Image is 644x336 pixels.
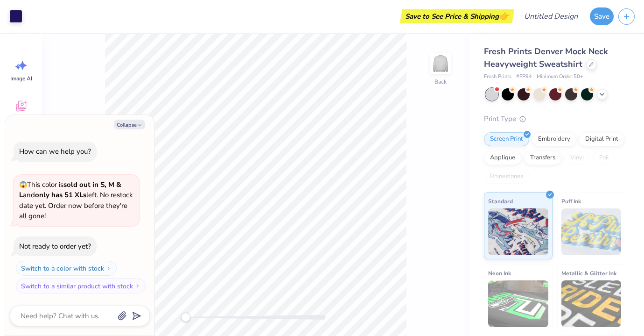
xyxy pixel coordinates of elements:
[19,180,133,221] span: This color is and left. No restock date yet. Order now before they're all gone!
[532,132,576,146] div: Embroidery
[561,280,622,327] img: Metallic & Glitter Ink
[488,268,511,278] span: Neon Ink
[488,196,513,206] span: Standard
[431,54,450,73] img: Back
[35,190,86,200] strong: only has 51 XLs
[488,280,548,327] img: Neon Ink
[537,73,583,81] span: Minimum Order: 50 +
[19,180,27,189] span: 😱
[484,114,625,124] div: Print Type
[106,265,112,271] img: Switch to a color with stock
[135,283,140,289] img: Switch to a similar product with stock
[434,78,447,86] div: Back
[593,151,615,165] div: Foil
[402,9,512,23] div: Save to See Price & Shipping
[561,268,616,278] span: Metallic & Glitter Ink
[499,10,509,21] span: 👉
[517,7,585,26] input: Untitled Design
[561,208,622,255] img: Puff Ink
[114,120,145,129] button: Collapse
[561,196,581,206] span: Puff Ink
[16,261,117,276] button: Switch to a color with stock
[484,170,529,184] div: Rhinestones
[516,73,532,81] span: # FP94
[484,46,608,70] span: Fresh Prints Denver Mock Neck Heavyweight Sweatshirt
[181,313,190,322] div: Accessibility label
[10,75,32,82] span: Image AI
[484,73,511,81] span: Fresh Prints
[19,180,121,200] strong: sold out in S, M & L
[19,242,91,251] div: Not ready to order yet?
[524,151,561,165] div: Transfers
[16,279,146,293] button: Switch to a similar product with stock
[590,7,614,25] button: Save
[484,151,521,165] div: Applique
[579,132,624,146] div: Digital Print
[484,132,529,146] div: Screen Print
[564,151,590,165] div: Vinyl
[488,208,548,255] img: Standard
[19,147,91,156] div: How can we help you?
